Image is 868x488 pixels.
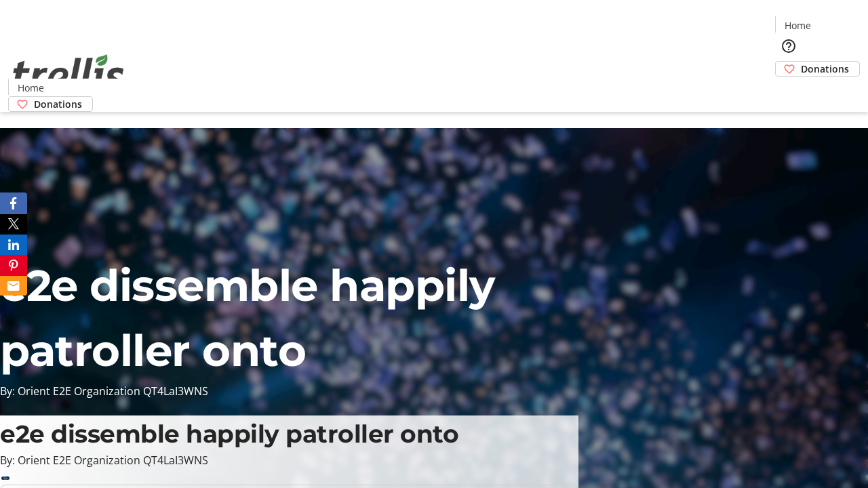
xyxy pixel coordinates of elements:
a: Home [9,81,52,95]
a: Donations [775,61,860,77]
span: Home [785,18,811,33]
span: Home [18,81,44,95]
img: Orient E2E Organization QT4LaI3WNS's Logo [8,39,129,107]
a: Donations [8,96,93,112]
span: Donations [34,97,82,111]
button: Cart [775,77,802,104]
button: Help [775,33,802,60]
span: Donations [801,62,849,76]
a: Home [776,18,819,33]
